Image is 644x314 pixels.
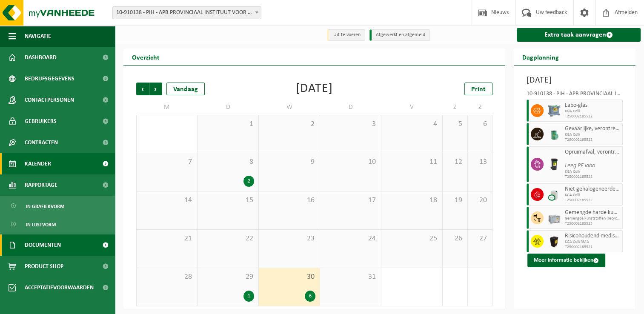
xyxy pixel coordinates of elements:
[243,291,254,302] div: 1
[327,29,365,41] li: Uit te voeren
[468,100,493,115] td: Z
[514,49,567,65] h2: Dagplanning
[565,137,620,143] span: T250002185522
[25,277,94,298] span: Acceptatievoorwaarden
[320,100,381,115] td: D
[202,272,254,282] span: 29
[136,100,197,115] td: M
[263,272,315,282] span: 30
[25,111,57,132] span: Gebruikers
[25,26,51,47] span: Navigatie
[447,196,463,205] span: 19
[166,83,205,95] div: Vandaag
[527,74,623,87] h3: [DATE]
[565,193,620,198] span: KGA Colli
[296,83,333,95] div: [DATE]
[565,209,620,216] span: Gemengde harde kunststoffen (PE, PP en PVC), recycleerbaar (industrieel)
[141,196,193,205] span: 14
[548,188,561,201] img: LP-LD-CU
[324,157,377,167] span: 10
[263,120,315,129] span: 2
[565,240,620,245] span: KGA Colli RMA
[565,163,595,169] i: Leeg PE labo
[25,256,63,277] span: Product Shop
[527,254,605,267] button: Meer informatie bekijken
[25,68,74,89] span: Bedrijfsgegevens
[548,235,561,248] img: LP-SB-00050-HPE-51
[527,91,623,100] div: 10-910138 - PIH - APB PROVINCIAAL INSTITUUT VOOR HYGIENE - [GEOGRAPHIC_DATA]
[263,157,315,167] span: 9
[324,272,377,282] span: 31
[565,169,620,174] span: KGA Colli
[26,217,56,233] span: In lijstvorm
[25,174,57,196] span: Rapportage
[324,196,377,205] span: 17
[136,83,149,95] span: Vorige
[386,157,438,167] span: 11
[548,128,561,140] img: PB-OT-0200-MET-00-02
[443,100,468,115] td: Z
[565,149,620,156] span: Opruimafval, verontreinigd met diverse gevaarlijke afvalstoffen
[548,211,561,224] img: PB-LB-0680-HPE-GY-11
[565,186,620,193] span: Niet gehalogeneerde solventen - hoogcalorisch in kleinverpakking
[259,100,320,115] td: W
[565,174,620,180] span: T250002185522
[202,234,254,243] span: 22
[517,28,641,42] a: Extra taak aanvragen
[113,7,261,19] span: 10-910138 - PIH - APB PROVINCIAAL INSTITUUT VOOR HYGIENE - ANTWERPEN
[565,216,620,221] span: Gemengde kunststoffen (recycleerbaar),box met deksel
[548,104,561,117] img: PB-AP-0800-MET-02-01
[386,234,438,243] span: 25
[447,120,463,129] span: 5
[25,132,58,153] span: Contracten
[324,234,377,243] span: 24
[472,234,488,243] span: 27
[25,47,57,68] span: Dashboard
[202,196,254,205] span: 15
[243,176,254,187] div: 2
[25,89,74,111] span: Contactpersonen
[2,198,113,214] a: In grafiekvorm
[464,83,492,95] a: Print
[197,100,259,115] td: D
[141,234,193,243] span: 21
[141,157,193,167] span: 7
[565,132,620,137] span: KGA Colli
[25,234,61,256] span: Documenten
[447,234,463,243] span: 26
[565,114,620,119] span: T250002185522
[565,198,620,203] span: T250002185522
[565,109,620,114] span: KGA Colli
[447,157,463,167] span: 12
[202,157,254,167] span: 8
[472,120,488,129] span: 6
[472,157,488,167] span: 13
[25,153,51,174] span: Kalender
[472,196,488,205] span: 20
[263,196,315,205] span: 16
[263,234,315,243] span: 23
[141,272,193,282] span: 28
[565,126,620,132] span: Gevaarlijke, verontreinigde grond
[2,216,113,232] a: In lijstvorm
[548,158,561,171] img: WB-0240-HPE-BK-01
[565,221,620,226] span: T250002185523
[112,6,261,19] span: 10-910138 - PIH - APB PROVINCIAAL INSTITUUT VOOR HYGIENE - ANTWERPEN
[565,233,620,240] span: Risicohoudend medisch afval
[565,245,620,250] span: T250002185521
[381,100,443,115] td: V
[149,83,162,95] span: Volgende
[386,120,438,129] span: 4
[202,120,254,129] span: 1
[305,291,315,302] div: 6
[471,86,486,93] span: Print
[123,49,168,65] h2: Overzicht
[26,198,64,214] span: In grafiekvorm
[386,196,438,205] span: 18
[369,29,430,41] li: Afgewerkt en afgemeld
[324,120,377,129] span: 3
[565,102,620,109] span: Labo-glas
